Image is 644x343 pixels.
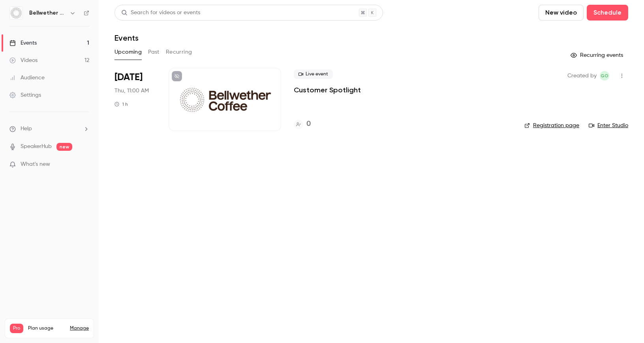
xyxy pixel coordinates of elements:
[524,122,579,129] a: Registration page
[539,5,584,21] button: New video
[21,142,52,151] a: SpeakerHub
[115,101,128,107] div: 1 h
[294,85,361,95] a: Customer Spotlight
[10,324,23,333] span: Pro
[601,71,608,81] span: GO
[294,69,333,79] span: Live event
[115,68,156,131] div: Oct 23 Thu, 11:00 AM (America/Los Angeles)
[9,125,89,133] li: help-dropdown-opener
[306,119,311,129] h4: 0
[115,71,143,84] span: [DATE]
[28,325,65,332] span: Plan usage
[115,33,139,43] h1: Events
[21,125,32,133] span: Help
[10,7,23,19] img: Bellwether Coffee
[9,56,38,64] div: Videos
[294,119,311,129] a: 0
[589,122,628,129] a: Enter Studio
[567,71,597,81] span: Created by
[567,49,628,62] button: Recurring events
[56,143,72,151] span: new
[148,46,160,58] button: Past
[80,161,89,168] iframe: Noticeable Trigger
[587,5,628,21] button: Schedule
[115,46,142,58] button: Upcoming
[21,160,50,169] span: What's new
[166,46,192,58] button: Recurring
[70,325,89,332] a: Manage
[600,71,609,81] span: Gabrielle Oliveira
[9,74,45,82] div: Audience
[29,9,66,17] h6: Bellwether Coffee
[121,9,200,17] div: Search for videos or events
[9,91,41,99] div: Settings
[115,87,149,95] span: Thu, 11:00 AM
[9,39,37,47] div: Events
